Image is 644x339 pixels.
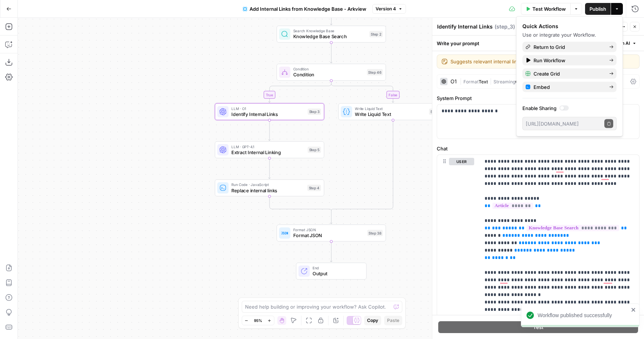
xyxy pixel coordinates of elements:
[460,77,463,85] span: |
[355,111,426,118] span: Write Liquid Text
[367,317,378,324] span: Copy
[515,79,524,84] span: OFF
[534,43,603,51] span: Return to Grid
[376,6,396,12] span: Version 4
[534,57,603,64] span: Run Workflow
[338,103,448,120] div: Write Liquid TextWrite Liquid TextStep 50
[293,232,364,239] span: Format JSON
[534,83,603,91] span: Embed
[231,106,305,111] span: LLM · O1
[293,227,364,233] span: Format JSON
[330,43,333,63] g: Edge from step_2 to step_46
[331,81,394,103] g: Edge from step_46 to step_50
[215,103,324,120] div: LLM · O1Identify Internal LinksStep 3
[479,79,488,84] span: Text
[231,182,304,187] span: Run Code · JavaScript
[293,33,367,40] span: Knowledge Base Search
[450,79,457,84] div: O1
[277,225,386,242] div: Format JSONFormat JSONStep 38
[231,144,305,149] span: LLM · GPT-4.1
[268,120,271,140] g: Edge from step_3 to step_5
[493,79,515,84] span: Streaming
[277,263,386,280] div: EndOutput
[215,179,324,196] div: Run Code · JavaScriptReplace internal linksStep 4
[254,318,262,323] span: 95%
[522,32,596,38] span: Use or integrate your Workflow.
[532,5,566,13] span: Test Workflow
[589,5,606,13] span: Publish
[437,145,640,152] label: Chat
[238,3,371,15] button: Add Internal Links from Knowledge Base - Arkview
[330,4,333,25] g: Edge from start to step_2
[277,26,386,43] div: Search Knowledge BaseKnowledge Base SearchStep 2
[250,5,366,13] span: Add Internal Links from Knowledge Base - Arkview
[488,77,493,85] span: |
[522,104,617,112] label: Enable Sharing
[308,109,321,115] div: Step 3
[331,120,393,212] g: Edge from step_50 to step_46-conditional-end
[534,70,603,77] span: Create Grid
[369,31,383,37] div: Step 2
[231,111,305,118] span: Identify Internal Links
[355,106,426,111] span: Write Liquid Text
[215,141,324,158] div: LLM · GPT-4.1Extract Internal LinkingStep 5
[449,158,474,165] button: user
[522,23,617,30] div: Quick Actions
[372,4,406,14] button: Version 4
[585,3,611,15] button: Publish
[293,71,364,78] span: Condition
[268,81,331,103] g: Edge from step_46 to step_3
[387,317,399,324] span: Paste
[313,270,360,277] span: Output
[367,230,383,236] div: Step 38
[538,312,629,319] div: Workflow published successfully
[364,316,381,325] button: Copy
[307,185,321,191] div: Step 4
[367,69,383,75] div: Step 46
[268,158,271,179] g: Edge from step_5 to step_4
[438,321,638,333] button: Test
[270,196,331,213] g: Edge from step_4 to step_46-conditional-end
[277,64,386,81] div: ConditionConditionStep 46
[533,323,544,331] span: Test
[293,28,367,34] span: Search Knowledge Base
[384,316,402,325] button: Paste
[463,79,479,84] span: Format
[330,211,333,224] g: Edge from step_46-conditional-end to step_38
[293,66,364,72] span: Condition
[308,147,321,153] div: Step 5
[521,3,570,15] button: Test Workflow
[450,58,635,65] textarea: Suggests relevant internal links to enhance article depth and SEO.
[231,187,304,194] span: Replace internal links
[495,23,515,30] span: ( step_3 )
[437,23,493,30] textarea: Identify Internal Links
[437,94,640,102] label: System Prompt
[330,242,333,262] g: Edge from step_38 to end
[231,149,305,156] span: Extract Internal Linking
[631,307,636,313] button: close
[313,265,360,271] span: End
